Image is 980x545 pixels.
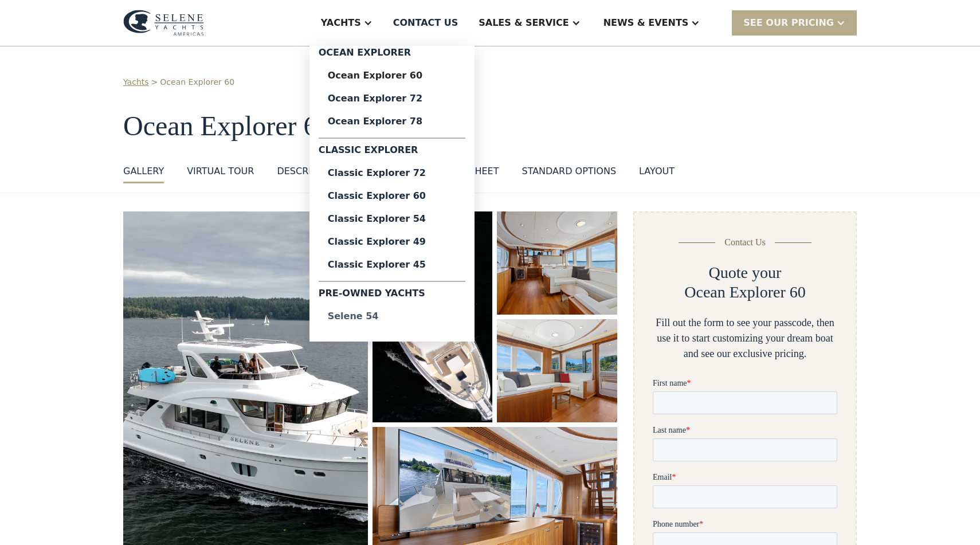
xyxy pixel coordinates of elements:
[328,214,456,224] div: Classic Explorer 54
[321,16,361,30] div: Yachts
[123,164,164,178] div: GALLERY
[497,319,617,422] a: open lightbox
[123,111,857,142] h1: Ocean Explorer 60
[328,94,456,103] div: Ocean Explorer 72
[328,312,456,321] div: Selene 54
[187,164,254,183] a: VIRTUAL TOUR
[319,64,465,87] a: Ocean Explorer 60
[123,164,164,183] a: GALLERY
[187,164,254,178] div: VIRTUAL TOUR
[393,16,458,30] div: Contact US
[319,46,465,64] div: Ocean Explorer
[319,185,465,207] a: Classic Explorer 60
[3,501,105,520] strong: I want to subscribe to your Newsletter.
[732,10,857,35] div: SEE Our Pricing
[309,46,475,342] nav: Yachts
[328,237,456,246] div: Classic Explorer 49
[724,236,766,249] div: Contact Us
[319,230,465,253] a: Classic Explorer 49
[639,164,675,178] div: layout
[123,76,149,88] a: Yachts
[319,87,465,110] a: Ocean Explorer 72
[328,117,456,126] div: Ocean Explorer 78
[479,16,569,30] div: Sales & Service
[277,164,339,183] a: DESCRIPTION
[160,76,234,88] a: Ocean Explorer 60
[3,501,10,508] input: I want to subscribe to your Newsletter.Unsubscribe any time by clicking the link at the bottom of...
[319,143,465,162] div: Classic Explorer
[603,16,689,30] div: News & EVENTS
[328,71,456,80] div: Ocean Explorer 60
[319,162,465,185] a: Classic Explorer 72
[151,76,158,88] div: >
[709,263,782,283] h2: Quote your
[639,164,675,183] a: layout
[522,164,616,178] div: standard options
[3,465,10,472] input: Yes, I'd like to receive SMS updates.Reply STOP to unsubscribe at any time.
[319,305,465,328] a: Selene 54
[522,164,616,183] a: standard options
[1,429,178,449] span: We respect your time - only the good stuff, never spam.
[319,110,465,133] a: Ocean Explorer 78
[13,465,137,474] strong: Yes, I'd like to receive SMS updates.
[123,10,204,36] img: logo
[3,501,183,531] span: Unsubscribe any time by clicking the link at the bottom of any message
[743,16,834,30] div: SEE Our Pricing
[277,164,339,178] div: DESCRIPTION
[3,465,177,484] span: Reply STOP to unsubscribe at any time.
[319,253,465,276] a: Classic Explorer 45
[328,168,456,178] div: Classic Explorer 72
[1,391,183,421] span: Tick the box below to receive occasional updates, exclusive offers, and VIP access via text message.
[319,207,465,230] a: Classic Explorer 54
[319,287,465,305] div: Pre-Owned Yachts
[497,211,617,315] a: open lightbox
[328,191,456,201] div: Classic Explorer 60
[684,283,805,302] h2: Ocean Explorer 60
[653,315,837,362] div: Fill out the form to see your passcode, then use it to start customizing your dream boat and see ...
[328,260,456,269] div: Classic Explorer 45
